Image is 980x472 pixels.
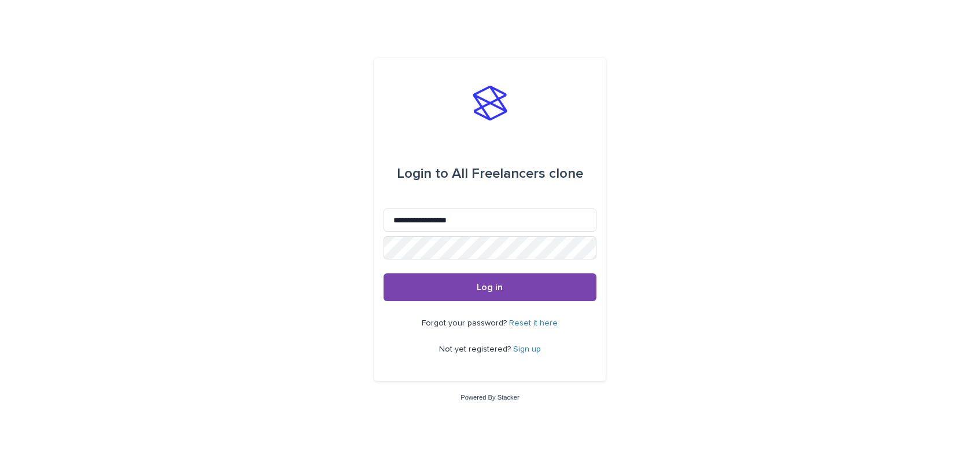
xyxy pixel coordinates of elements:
[397,167,448,181] span: Login to
[510,319,558,327] a: Reset it here
[473,86,507,120] img: stacker-logo-s-only.png
[422,319,510,327] span: Forgot your password?
[460,394,519,401] a: Powered By Stacker
[477,283,503,292] span: Log in
[513,345,541,353] a: Sign up
[397,158,583,190] div: All Freelancers clone
[384,273,596,301] button: Log in
[439,345,513,353] span: Not yet registered?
